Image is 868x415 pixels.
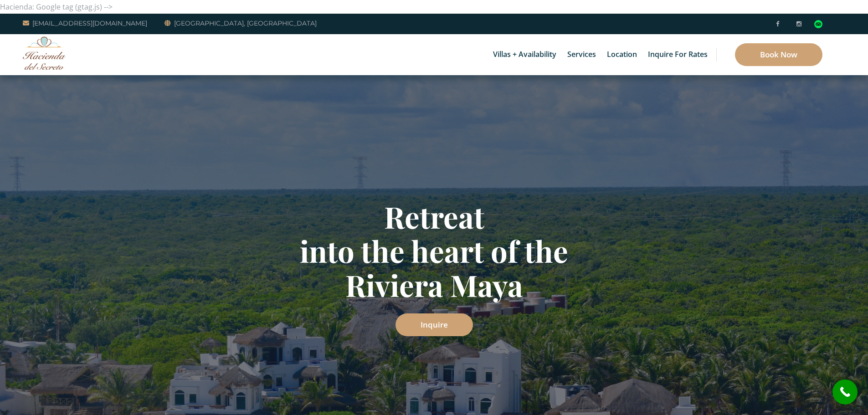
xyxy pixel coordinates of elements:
a: Location [602,34,642,75]
div: Read traveler reviews on Tripadvisor [814,20,822,28]
a: Inquire for Rates [643,34,712,75]
h1: Retreat into the heart of the Riviera Maya [168,200,701,302]
img: Awesome Logo [23,36,66,70]
a: [EMAIL_ADDRESS][DOMAIN_NAME] [23,18,147,29]
i: call [835,382,855,402]
a: [GEOGRAPHIC_DATA], [GEOGRAPHIC_DATA] [164,18,317,29]
a: Services [563,34,601,75]
a: Villas + Availability [488,34,561,75]
a: Inquire [395,313,473,336]
a: call [832,379,858,405]
a: Book Now [735,43,822,66]
img: Tripadvisor_logomark.svg [814,20,822,28]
